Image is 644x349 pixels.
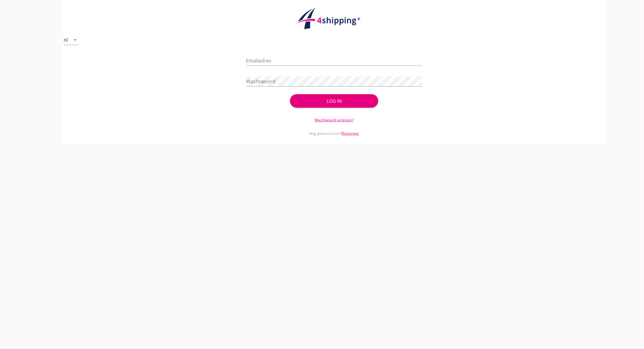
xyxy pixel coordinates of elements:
[72,36,79,44] i: arrow_drop_down
[315,117,354,123] a: Wachtwoord vergeten?
[295,7,374,30] img: logo.1f945f1d.svg
[64,37,68,43] div: nl
[246,56,422,66] input: Emailadres
[246,123,422,136] div: Nog geen account?
[341,131,359,136] a: Registreer
[300,98,368,105] div: Log in
[290,94,378,108] button: Log in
